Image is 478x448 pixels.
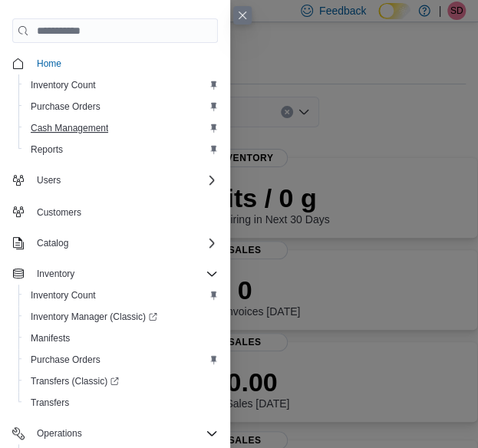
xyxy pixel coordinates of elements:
a: Inventory Count [25,286,102,305]
a: Purchase Orders [25,351,107,369]
button: Transfers [18,392,224,413]
span: Transfers (Classic) [31,375,119,387]
button: Inventory Count [18,285,224,306]
button: Reports [18,139,224,160]
span: Home [31,54,218,73]
a: Cash Management [25,119,114,137]
span: Cash Management [25,119,218,137]
span: Reports [31,143,63,156]
span: Home [37,58,61,70]
button: Home [6,52,224,74]
span: Inventory Manager (Classic) [31,311,157,323]
span: Catalog [31,234,218,252]
a: Purchase Orders [25,97,107,116]
button: Close this dialog [233,6,252,25]
button: Customers [6,200,224,222]
span: Transfers [25,394,218,412]
span: Users [31,171,218,189]
a: Reports [25,140,69,159]
a: Transfers [25,394,75,412]
span: Operations [31,424,218,443]
button: Inventory [31,265,81,283]
a: Home [31,54,68,73]
a: Manifests [25,329,76,348]
span: Inventory Count [31,289,96,301]
span: Purchase Orders [31,354,101,366]
span: Inventory [31,265,218,283]
span: Manifests [25,329,218,348]
button: Manifests [18,328,224,349]
a: Customers [31,203,87,222]
button: Users [6,170,224,191]
button: Operations [31,424,88,443]
span: Operations [37,427,82,440]
span: Transfers [31,397,69,409]
button: Cash Management [18,117,224,139]
span: Inventory Count [31,79,96,91]
span: Customers [37,206,81,219]
span: Transfers (Classic) [25,372,218,390]
span: Inventory Count [25,286,218,305]
span: Catalog [37,237,68,249]
span: Inventory Manager (Classic) [25,308,218,326]
span: Cash Management [31,122,108,134]
button: Operations [6,423,224,444]
button: Catalog [6,232,224,254]
span: Manifests [31,332,70,344]
span: Inventory [37,268,74,280]
span: Users [37,174,61,186]
a: Inventory Count [25,76,102,94]
button: Inventory Count [18,74,224,96]
a: Transfers (Classic) [25,372,125,390]
button: Inventory [6,263,224,285]
button: Catalog [31,234,74,252]
span: Purchase Orders [25,97,218,116]
span: Customers [31,202,218,221]
a: Inventory Manager (Classic) [18,306,224,328]
span: Reports [25,140,218,159]
span: Purchase Orders [25,351,218,369]
button: Purchase Orders [18,349,224,371]
button: Users [31,171,67,189]
a: Transfers (Classic) [18,371,224,392]
span: Inventory Count [25,76,218,94]
span: Purchase Orders [31,100,101,113]
button: Purchase Orders [18,96,224,117]
a: Inventory Manager (Classic) [25,308,163,326]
